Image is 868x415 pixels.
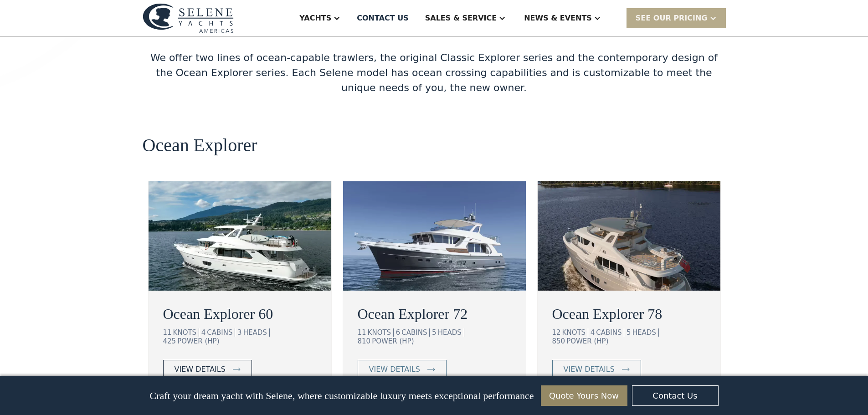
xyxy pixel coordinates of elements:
div: view details [175,364,226,375]
div: HEADS [632,328,659,337]
div: CABINS [401,328,430,337]
a: Contact Us [632,385,719,406]
div: KNOTS [562,328,588,337]
div: 6 [396,328,401,337]
a: Quote Yours Now [541,385,627,406]
div: 5 [627,328,631,337]
div: 4 [591,328,595,337]
img: icon [233,368,241,371]
div: SEE Our Pricing [636,13,708,24]
img: ocean going trawler [149,181,331,291]
div: HEADS [243,328,270,337]
div: CABINS [596,328,624,337]
a: view details [552,360,641,379]
div: 12 [552,328,561,337]
div: KNOTS [368,328,394,337]
div: KNOTS [173,328,199,337]
div: view details [564,364,615,375]
img: icon [427,368,435,371]
div: 810 [358,337,371,345]
div: 4 [201,328,206,337]
a: Ocean Explorer 72 [358,303,511,325]
div: 425 [163,337,176,345]
div: CABINS [207,328,235,337]
a: view details [358,360,447,379]
div: 11 [358,328,366,337]
div: 3 [237,328,242,337]
div: view details [369,364,420,375]
a: Ocean Explorer 78 [552,303,706,325]
div: Sales & Service [425,13,497,24]
a: view details [163,360,252,379]
div: Contact US [357,13,409,24]
div: 5 [432,328,437,337]
div: POWER (HP) [177,337,219,345]
div: POWER (HP) [566,337,608,345]
div: We offer two lines of ocean-capable trawlers, the original Classic Explorer series and the contem... [143,50,726,95]
img: icon [622,368,630,371]
img: ocean going trawler [343,181,526,291]
div: News & EVENTS [524,13,592,24]
h2: Ocean Explorer [143,135,257,155]
div: 11 [163,328,172,337]
div: Yachts [299,13,331,24]
div: 850 [552,337,565,345]
a: Ocean Explorer 60 [163,303,317,325]
div: SEE Our Pricing [627,8,726,28]
div: HEADS [438,328,464,337]
div: POWER (HP) [372,337,414,345]
img: logo [143,3,234,33]
p: Craft your dream yacht with Selene, where customizable luxury meets exceptional performance [149,390,534,402]
img: ocean going trawler [538,181,720,291]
